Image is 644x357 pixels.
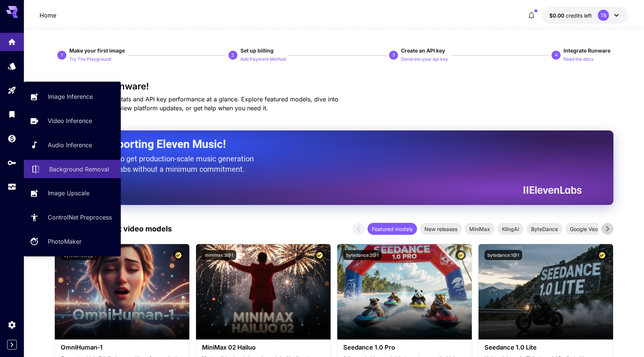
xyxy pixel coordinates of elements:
span: credits left [566,12,592,19]
div: Settings [7,320,16,329]
div: Usage [7,182,16,192]
h3: MiniMax 02 Hailuo [202,344,325,351]
span: Set up billing [240,47,274,54]
a: Video Inference [24,112,121,130]
img: alt [479,244,613,339]
p: Audio Inference [48,140,92,149]
button: Certified Model – Vetted for best performance and includes a commercial license. [597,250,607,260]
span: ByteDance [527,225,562,233]
span: New releases [420,225,462,233]
span: KlingAI [498,225,524,233]
button: bytedance:2@1 [343,250,382,260]
button: Certified Model – Vetted for best performance and includes a commercial license. [173,250,183,260]
div: Home [7,35,16,44]
p: 2 [231,52,234,59]
span: MiniMax [465,225,495,233]
div: $0.00 [549,12,592,19]
a: Image Inference [24,88,121,106]
div: TB [598,10,609,21]
button: $0.00 [542,7,628,24]
a: Audio Inference [24,136,121,154]
span: Check out your usage stats and API key performance at a glance. Explore featured models, dive int... [54,95,338,112]
p: PhotoMaker [48,237,82,246]
h3: Welcome to Runware! [54,81,613,92]
p: Image Inference [48,92,93,101]
p: Video Inference [48,116,92,125]
p: Read the docs [563,56,593,63]
p: Image Upscale [48,189,89,198]
span: Make your first image [69,47,125,54]
div: Models [7,59,16,69]
img: alt [55,244,189,339]
p: Try The Playground [69,56,111,63]
h3: Seedance 1.0 Pro [343,344,466,351]
a: PhotoMaker [24,233,121,251]
a: Image Upscale [24,184,121,202]
p: 1 [61,52,63,59]
span: $0.00 [549,12,566,19]
button: Certified Model – Vetted for best performance and includes a commercial license. [315,250,325,260]
img: alt [337,244,472,339]
p: Home [40,11,56,20]
p: 4 [555,52,558,59]
button: Certified Model – Vetted for best performance and includes a commercial license. [456,250,466,260]
img: alt [196,244,331,339]
span: Featured models [367,225,417,233]
div: API Keys [7,158,16,167]
h3: Seedance 1.0 Lite [484,344,607,351]
p: Generate your api key [401,56,448,63]
p: ControlNet Preprocess [48,213,112,222]
p: 3 [392,52,395,59]
nav: breadcrumb [40,11,56,20]
button: Expand sidebar [7,340,17,350]
span: Integrate Runware [563,47,610,54]
button: bytedance:1@1 [484,250,522,260]
span: Create an API key [401,47,445,54]
p: Background Removal [49,165,109,174]
p: Add Payment Method [240,56,286,63]
a: ControlNet Preprocess [24,208,121,227]
p: The only way to get production-scale music generation from Eleven Labs without a minimum commitment. [73,154,259,174]
button: minimax:3@1 [202,250,236,260]
h3: OmniHuman‑1 [61,344,183,351]
div: Wallet [7,134,16,143]
a: Background Removal [24,160,121,178]
div: Library [7,110,16,119]
span: Google Veo [565,225,602,233]
h2: Now Supporting Eleven Music! [73,137,576,151]
div: Playground [7,86,16,95]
